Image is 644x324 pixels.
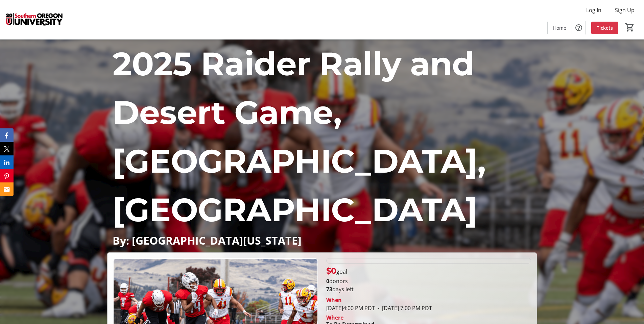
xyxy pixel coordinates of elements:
span: 73 [326,285,332,293]
div: When [326,296,342,304]
span: $0 [326,266,336,276]
span: [DATE] 7:00 PM PDT [375,304,432,312]
button: Cart [624,21,636,33]
button: Sign Up [610,5,640,16]
p: goal [326,265,347,277]
b: 0 [326,277,329,285]
img: Southern Oregon University's Logo [4,3,64,36]
span: Home [553,24,566,31]
a: Home [548,22,572,34]
span: - [375,304,382,312]
button: Log In [581,5,607,16]
a: Tickets [591,22,618,34]
span: 2025 Raider Rally and Desert Game, [GEOGRAPHIC_DATA], [GEOGRAPHIC_DATA] [113,44,485,229]
span: Log In [586,6,601,14]
button: Help [572,21,586,34]
span: Sign Up [615,6,635,14]
div: Where [326,315,343,320]
div: By: [GEOGRAPHIC_DATA][US_STATE] [107,234,536,247]
div: 0% of fundraising goal reached [326,258,531,264]
span: [DATE] 4:00 PM PDT [326,304,375,312]
span: Tickets [597,24,613,31]
p: days left [326,285,531,293]
p: donors [326,277,531,285]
